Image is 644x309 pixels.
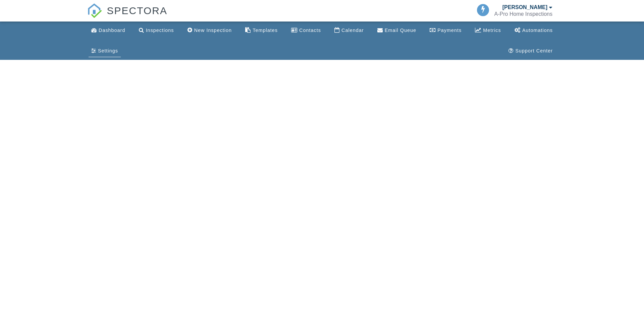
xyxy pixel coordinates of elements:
[483,28,501,33] div: Metrics
[87,10,167,23] a: SPECTORA
[98,48,118,53] div: Settings
[506,45,555,57] a: Support Center
[522,28,553,33] div: Automations
[385,28,416,33] div: Email Queue
[512,24,555,37] a: Automations (Basic)
[99,28,125,33] div: Dashboard
[194,28,232,33] div: New Inspection
[502,4,547,11] div: [PERSON_NAME]
[253,28,278,33] div: Templates
[185,24,234,37] a: New Inspection
[107,3,167,17] span: SPECTORA
[472,24,503,37] a: Metrics
[375,24,419,37] a: Email Queue
[89,24,128,37] a: Dashboard
[341,28,364,33] div: Calendar
[437,28,462,33] div: Payments
[136,24,177,37] a: Inspections
[299,28,321,33] div: Contacts
[243,24,280,37] a: Templates
[89,45,121,57] a: Settings
[332,24,366,37] a: Calendar
[427,24,464,37] a: Payments
[494,11,552,17] div: A-Pro Home Inspections
[515,48,553,53] div: Support Center
[146,28,174,33] div: Inspections
[87,3,102,18] img: The Best Home Inspection Software - Spectora
[288,24,324,37] a: Contacts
